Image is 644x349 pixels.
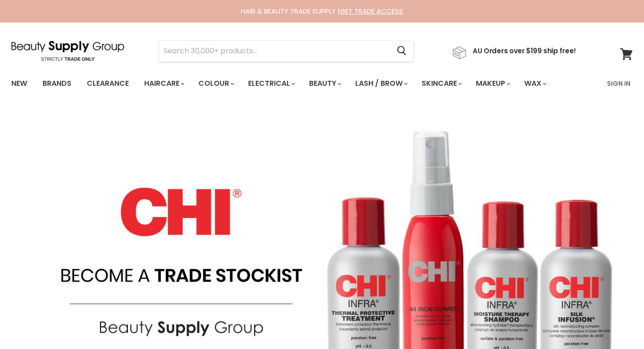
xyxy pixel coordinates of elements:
[390,41,414,61] button: Search
[599,307,635,340] iframe: Gorgias live chat messenger
[192,74,240,93] a: Colour
[241,74,301,93] a: Electrical
[302,74,347,93] a: Beauty
[5,74,34,93] a: New
[36,74,78,93] a: Brands
[159,41,390,61] input: Search
[348,74,413,93] a: Lash / Brow
[469,74,516,93] a: Makeup
[80,74,136,93] a: Clearance
[517,74,552,93] a: Wax
[602,74,636,93] a: Sign In
[137,74,190,93] a: Haircare
[340,6,403,16] a: GET TRADE ACCESS
[159,40,414,62] form: Product
[5,70,578,97] ul: Main menu
[415,74,467,93] a: Skincare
